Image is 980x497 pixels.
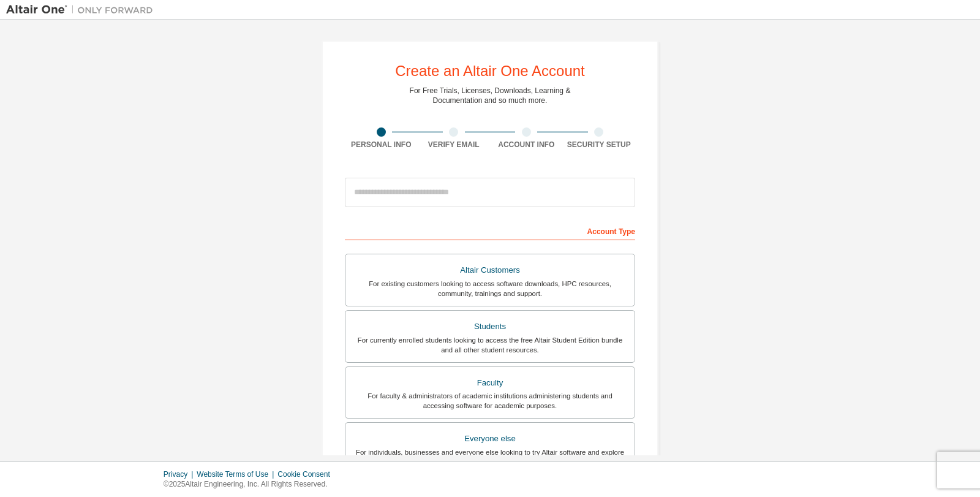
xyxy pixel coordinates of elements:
[353,430,627,447] div: Everyone else
[410,86,571,105] div: For Free Trials, Licenses, Downloads, Learning & Documentation and so much more.
[353,318,627,335] div: Students
[345,140,418,150] div: Personal Info
[164,479,337,490] p: © 2025 Altair Engineering, Inc. All Rights Reserved.
[277,469,337,479] div: Cookie Consent
[345,221,635,240] div: Account Type
[197,469,277,479] div: Website Terms of Use
[395,64,585,78] div: Create an Altair One Account
[418,140,491,150] div: Verify Email
[353,262,627,279] div: Altair Customers
[6,4,159,16] img: Altair One
[353,447,627,467] div: For individuals, businesses and everyone else looking to try Altair software and explore our prod...
[353,391,627,411] div: For faculty & administrators of academic institutions administering students and accessing softwa...
[353,335,627,355] div: For currently enrolled students looking to access the free Altair Student Edition bundle and all ...
[353,279,627,298] div: For existing customers looking to access software downloads, HPC resources, community, trainings ...
[563,140,636,150] div: Security Setup
[164,469,197,479] div: Privacy
[353,374,627,392] div: Faculty
[490,140,563,150] div: Account Info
